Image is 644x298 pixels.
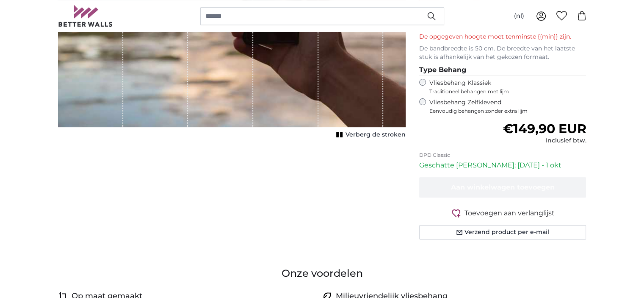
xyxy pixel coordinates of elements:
[58,5,113,27] img: Betterwalls
[507,8,531,24] button: (nl)
[419,160,586,170] p: Geschatte [PERSON_NAME]: [DATE] - 1 okt
[419,152,586,159] p: DPD Classic
[503,136,586,145] div: Inclusief btw.
[419,33,586,41] p: De opgegeven hoogte moet tenminste {{min}} zijn.
[419,65,586,75] legend: Type Behang
[419,177,586,198] button: Aan winkelwagen toevoegen
[58,267,586,280] h3: Onze voordelen
[419,45,586,61] p: De bandbreedte is 50 cm. De breedte van het laatste stuk is afhankelijk van het gekozen formaat.
[429,98,586,114] label: Vliesbehang Zelfklevend
[429,79,571,95] label: Vliesbehang Klassiek
[451,183,555,191] span: Aan winkelwagen toevoegen
[429,88,571,95] span: Traditioneel behangen met lijm
[464,208,555,218] span: Toevoegen aan verlanglijst
[419,208,586,218] button: Toevoegen aan verlanglijst
[345,131,406,139] span: Verberg de stroken
[334,129,406,141] button: Verberg de stroken
[503,121,586,136] span: €149,90 EUR
[419,225,586,240] button: Verzend product per e-mail
[429,108,586,114] span: Eenvoudig behangen zonder extra lijm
